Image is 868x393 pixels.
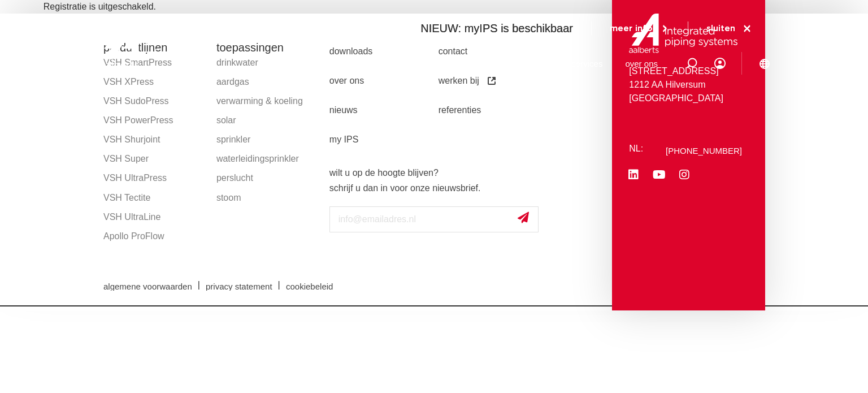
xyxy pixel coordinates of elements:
span: meer info [610,24,653,33]
a: privacy statement [197,282,280,291]
span: NIEUW: myIPS is beschikbaar [420,22,573,34]
a: waterleidingsprinkler [216,149,318,169]
a: solar [216,111,318,130]
a: meer info [610,24,670,34]
a: services [571,41,602,87]
span: sluiten [706,24,735,33]
a: toepassingen [435,41,485,87]
a: VSH SudoPress [103,92,205,111]
a: [PHONE_NUMBER] [666,146,742,155]
a: Apollo ProFlow [103,227,205,246]
a: cookiebeleid [277,282,341,291]
a: downloads [509,41,549,87]
a: markten [382,41,413,87]
a: perslucht [216,169,318,188]
a: referenties [439,96,548,125]
a: sprinkler [216,130,318,149]
a: nieuws [329,96,439,125]
a: producten [322,41,360,87]
img: send.svg [518,211,529,223]
a: VSH PowerPress [103,111,205,130]
div: my IPS [714,41,726,87]
span: privacy statement [206,282,272,291]
a: VSH UltraPress [103,169,205,188]
a: VSH Super [103,149,205,169]
input: info@emailadres.nl [329,206,539,232]
span: algemene voorwaarden [103,282,192,291]
span: cookiebeleid [286,282,333,291]
a: stoom [216,188,318,208]
strong: schrijf u dan in voor onze nieuwsbrief. [329,183,481,193]
a: VSH Shurjoint [103,130,205,149]
iframe: reCAPTCHA [329,241,501,286]
a: over ons [625,41,658,87]
a: VSH UltraLine [103,208,205,227]
strong: wilt u op de hoogte blijven? [329,168,439,178]
a: sluiten [706,24,752,34]
a: VSH Tectite [103,188,205,208]
p: NL: [629,142,647,156]
nav: Menu [322,41,658,87]
a: algemene voorwaarden [95,282,201,291]
a: verwarming & koeling [216,92,318,111]
a: my IPS [329,125,439,154]
nav: Menu [329,37,607,154]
